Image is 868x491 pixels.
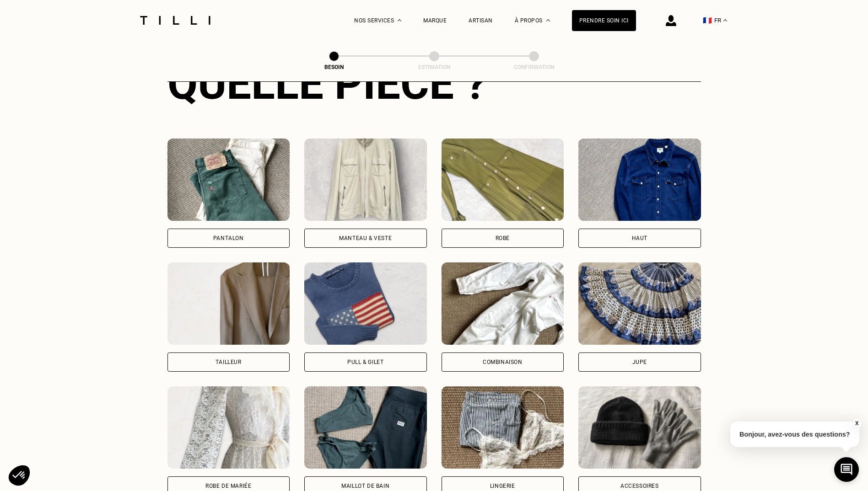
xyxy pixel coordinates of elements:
img: Tilli retouche votre Maillot de bain [304,386,427,469]
div: Accessoires [620,483,659,489]
img: Tilli retouche votre Tailleur [167,262,290,345]
div: Pantalon [213,235,244,241]
img: Tilli retouche votre Robe de mariée [167,386,290,469]
img: Menu déroulant à propos [546,19,550,21]
img: Tilli retouche votre Lingerie [442,386,564,469]
div: Pull & gilet [347,359,383,365]
img: Tilli retouche votre Combinaison [442,262,564,345]
div: Quelle pièce ? [167,58,701,109]
span: 🇫🇷 [703,16,712,25]
img: Tilli retouche votre Jupe [578,262,701,345]
a: Prendre soin ici [572,10,636,31]
img: Tilli retouche votre Robe [442,139,564,221]
img: menu déroulant [723,19,727,21]
a: Marque [423,17,447,24]
img: Tilli retouche votre Accessoires [578,386,701,469]
div: Confirmation [488,64,580,70]
div: Haut [632,235,647,241]
div: Tailleur [216,359,242,365]
div: Jupe [632,359,647,365]
div: Manteau & Veste [339,235,392,241]
div: Robe [496,235,510,241]
img: Tilli retouche votre Haut [578,139,701,221]
div: Estimation [388,64,480,70]
div: Lingerie [490,483,515,489]
img: Logo du service de couturière Tilli [137,16,214,25]
div: Robe de mariée [205,483,251,489]
img: Menu déroulant [398,19,401,21]
img: Tilli retouche votre Pull & gilet [304,262,427,345]
div: Combinaison [483,359,523,365]
div: Maillot de bain [341,483,389,489]
div: Besoin [288,64,380,70]
img: Tilli retouche votre Manteau & Veste [304,139,427,221]
img: icône connexion [666,15,676,26]
a: Artisan [469,17,493,24]
button: X [852,418,861,428]
img: Tilli retouche votre Pantalon [167,139,290,221]
p: Bonjour, avez-vous des questions? [730,422,859,447]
